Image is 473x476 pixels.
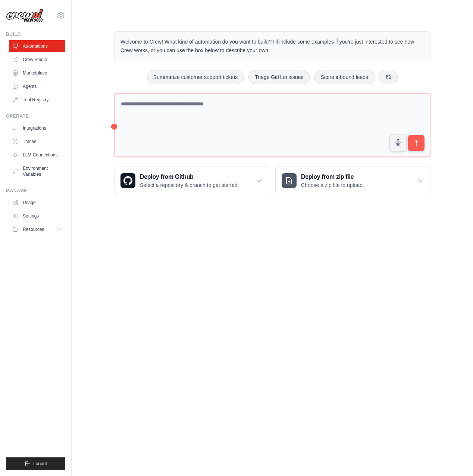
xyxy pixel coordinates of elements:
[120,38,424,55] p: Welcome to Crew! What kind of automation do you want to build? I'll include some examples if you'...
[9,122,65,134] a: Integrations
[140,172,239,181] h3: Deploy from Github
[23,226,44,232] span: Resources
[147,70,244,84] button: Summarize customer support tickets
[9,162,65,180] a: Environment Variables
[9,94,65,106] a: Tool Registry
[6,457,65,470] button: Logout
[33,461,47,467] span: Logout
[9,67,65,79] a: Marketplace
[6,9,43,23] img: Logo
[6,113,65,119] div: Operate
[248,70,310,84] button: Triage GitHub issues
[9,40,65,52] a: Automations
[140,181,239,189] p: Select a repository & branch to get started.
[9,223,65,235] button: Resources
[6,188,65,194] div: Manage
[301,172,364,181] h3: Deploy from zip file
[9,54,65,66] a: Crew Studio
[314,70,375,84] button: Score inbound leads
[9,136,65,147] a: Traces
[6,31,65,37] div: Build
[9,197,65,209] a: Usage
[9,149,65,161] a: LLM Connections
[301,181,364,189] p: Choose a zip file to upload.
[9,210,65,222] a: Settings
[9,80,65,92] a: Agents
